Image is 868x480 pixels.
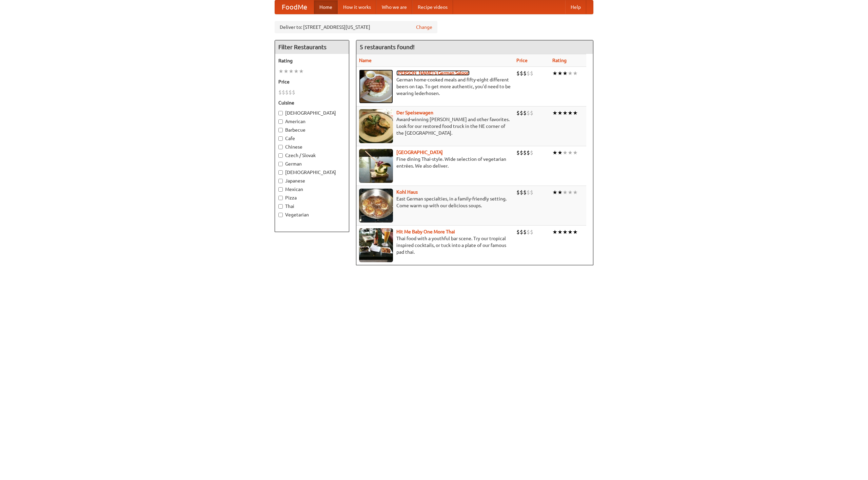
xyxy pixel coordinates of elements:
li: $ [516,189,520,196]
li: $ [523,149,527,156]
h5: Rating [278,57,346,64]
li: $ [523,228,527,236]
li: $ [516,70,520,77]
input: Mexican [278,187,283,192]
input: American [278,119,283,124]
a: How it works [338,0,376,14]
label: Pizza [278,194,346,201]
input: German [278,162,283,166]
a: Hit Me Baby One More Thai [396,229,455,234]
li: ★ [283,68,289,75]
h5: Price [278,78,346,85]
input: Cafe [278,136,283,141]
input: Thai [278,204,283,209]
p: German home-cooked meals and fifty-eight different beers on tap. To get more authentic, you'd nee... [359,76,511,97]
a: Change [416,24,432,31]
label: [DEMOGRAPHIC_DATA] [278,169,346,176]
li: $ [520,228,523,236]
li: ★ [563,109,568,117]
li: ★ [568,149,573,156]
b: Kohl Haus [396,189,418,195]
li: ★ [557,109,563,117]
label: Czech / Slovak [278,152,346,159]
li: $ [530,109,533,117]
input: Barbecue [278,128,283,132]
p: East German specialties, in a family-friendly setting. Come warm up with our delicious soups. [359,195,511,209]
li: $ [520,70,523,77]
li: $ [520,109,523,117]
label: Cafe [278,135,346,142]
li: $ [523,70,527,77]
label: Thai [278,203,346,210]
li: ★ [294,68,299,75]
a: Der Speisewagen [396,110,433,115]
h4: Filter Restaurants [275,40,349,54]
li: ★ [557,149,563,156]
li: ★ [557,228,563,236]
div: Deliver to: [STREET_ADDRESS][US_STATE] [275,21,437,33]
img: babythai.jpg [359,228,393,262]
li: $ [527,228,530,236]
li: ★ [563,189,568,196]
li: ★ [563,70,568,77]
li: ★ [573,149,578,156]
a: [PERSON_NAME]'s German Saloon [396,70,470,76]
li: ★ [552,189,557,196]
li: ★ [568,70,573,77]
li: $ [520,149,523,156]
li: $ [285,89,289,96]
li: $ [527,109,530,117]
li: ★ [557,189,563,196]
label: Vegetarian [278,211,346,218]
p: Thai food with a youthful bar scene. Try our tropical inspired cocktails, or tuck into a plate of... [359,235,511,255]
li: ★ [552,109,557,117]
input: Czech / Slovak [278,153,283,158]
a: Rating [552,58,567,63]
a: Recipe videos [412,0,453,14]
li: $ [527,189,530,196]
li: ★ [552,228,557,236]
li: $ [289,89,292,96]
li: $ [530,189,533,196]
a: FoodMe [275,0,314,14]
a: Price [516,58,528,63]
li: ★ [557,70,563,77]
a: Who we are [376,0,412,14]
li: $ [527,70,530,77]
li: $ [530,70,533,77]
label: Mexican [278,186,346,193]
li: $ [527,149,530,156]
p: Fine dining Thai-style. Wide selection of vegetarian entrées. We also deliver. [359,156,511,169]
label: American [278,118,346,125]
p: Award-winning [PERSON_NAME] and other favorites. Look for our restored food truck in the NE corne... [359,116,511,136]
li: $ [530,228,533,236]
li: ★ [573,109,578,117]
li: ★ [568,189,573,196]
li: $ [516,228,520,236]
li: ★ [552,70,557,77]
li: ★ [563,228,568,236]
a: [GEOGRAPHIC_DATA] [396,150,443,155]
input: Vegetarian [278,213,283,217]
li: ★ [289,68,294,75]
a: Help [565,0,586,14]
li: $ [530,149,533,156]
li: ★ [299,68,304,75]
li: ★ [568,109,573,117]
li: $ [516,149,520,156]
li: ★ [563,149,568,156]
input: Pizza [278,196,283,200]
label: Barbecue [278,127,346,133]
input: [DEMOGRAPHIC_DATA] [278,111,283,115]
li: $ [523,189,527,196]
img: satay.jpg [359,149,393,183]
li: ★ [573,228,578,236]
label: German [278,160,346,167]
li: $ [516,109,520,117]
li: $ [278,89,282,96]
li: $ [292,89,295,96]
